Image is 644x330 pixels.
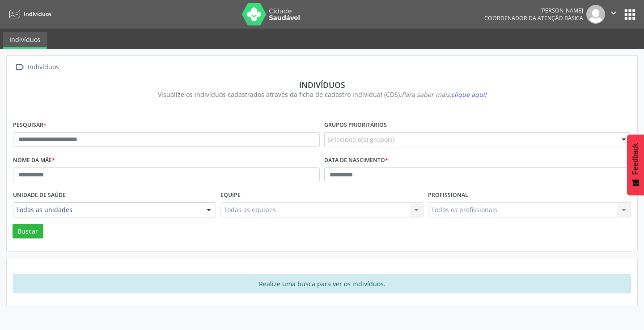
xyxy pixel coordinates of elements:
div: [PERSON_NAME] [484,7,583,14]
label: Profissional [428,188,468,202]
div: Indivíduos [26,61,60,74]
div: Realize uma busca para ver os indivíduos. [13,274,631,293]
a: Indivíduos [6,7,51,21]
label: Data de nascimento [324,154,388,167]
label: Unidade de saúde [13,188,66,202]
button: apps [622,7,638,22]
i: Para saber mais, [402,90,487,99]
span: Indivíduos [24,10,51,18]
a:  Indivíduos [13,61,60,74]
button: Buscar [13,224,43,239]
div: Visualize os indivíduos cadastrados através da ficha de cadastro individual (CDS). [19,90,625,99]
a: Indivíduos [3,32,47,49]
span: Selecione o(s) grupo(s) [327,135,394,144]
i:  [609,8,619,18]
span: Coordenador da Atenção Básica [484,14,583,22]
label: Grupos prioritários [324,118,387,132]
label: Nome da mãe [13,154,55,167]
span: Feedback [631,143,640,175]
i:  [13,61,26,74]
img: img [586,5,605,24]
label: Equipe [220,188,241,202]
button:  [605,5,622,24]
label: Pesquisar [13,118,47,132]
span: clique aqui! [451,90,487,99]
span: Todas as unidades [16,205,198,214]
div: Indivíduos [19,80,625,90]
button: Feedback - Mostrar pesquisa [627,134,644,195]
